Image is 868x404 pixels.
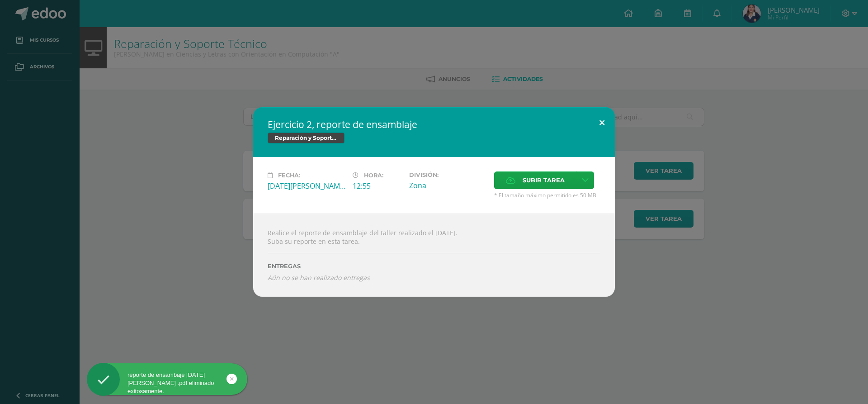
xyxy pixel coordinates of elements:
[409,181,487,190] div: Zona
[523,172,565,189] span: Subir tarea
[268,273,600,282] i: Aún no se han realizado entregas
[278,172,300,179] span: Fecha:
[353,181,402,191] div: 12:55
[409,171,487,178] label: División:
[87,371,247,396] div: reporte de ensambaje [DATE][PERSON_NAME] .pdf eliminado exitosamente.
[268,181,345,191] div: [DATE][PERSON_NAME]
[253,214,615,296] div: Realice el reporte de ensamblaje del taller realizado el [DATE]. Suba su reporte en esta tarea.
[589,107,615,138] button: Close (Esc)
[268,118,600,131] h2: Ejercicio 2, reporte de ensamblaje
[364,172,383,179] span: Hora:
[268,263,600,270] label: ENTREGAS
[494,191,600,199] span: * El tamaño máximo permitido es 50 MB
[268,133,344,143] span: Reparación y Soporte Técnico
